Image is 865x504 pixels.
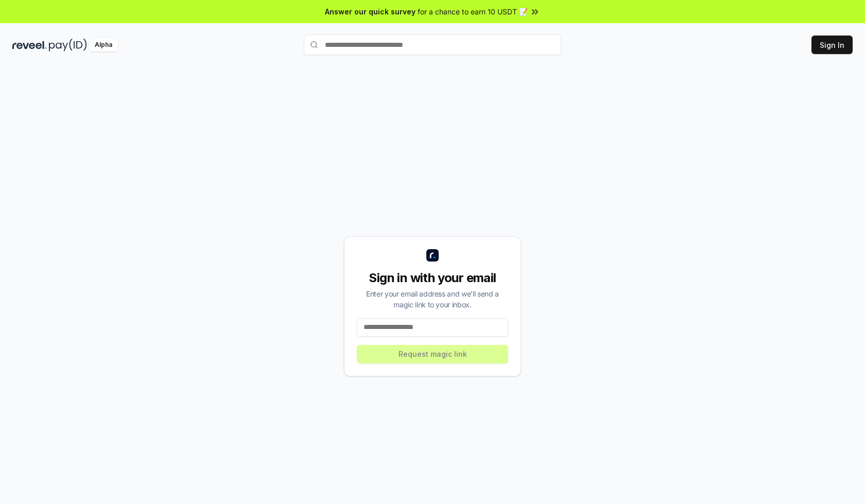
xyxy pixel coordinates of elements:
[811,36,853,54] button: Sign In
[357,288,508,310] div: Enter your email address and we’ll send a magic link to your inbox.
[418,6,528,17] span: for a chance to earn 10 USDT 📝
[325,6,416,17] span: Answer our quick survey
[12,39,47,51] img: reveel_dark
[89,39,118,51] div: Alpha
[357,270,508,286] div: Sign in with your email
[426,249,439,262] img: logo_small
[49,39,87,51] img: pay_id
